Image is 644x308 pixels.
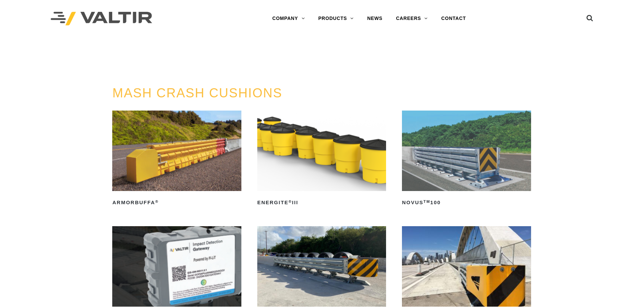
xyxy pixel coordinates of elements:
[257,111,386,208] a: ENERGITE®III
[155,199,159,204] sup: ®
[265,12,311,25] a: COMPANY
[51,12,152,26] img: Valtir
[389,12,434,25] a: CAREERS
[424,199,430,204] sup: TM
[402,197,531,208] h2: NOVUS 100
[112,197,241,208] h2: ArmorBuffa
[112,111,241,208] a: ArmorBuffa®
[360,12,389,25] a: NEWS
[289,199,292,204] sup: ®
[311,12,360,25] a: PRODUCTS
[402,111,531,208] a: NOVUSTM100
[257,197,386,208] h2: ENERGITE III
[434,12,473,25] a: CONTACT
[112,86,282,100] a: MASH CRASH CUSHIONS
